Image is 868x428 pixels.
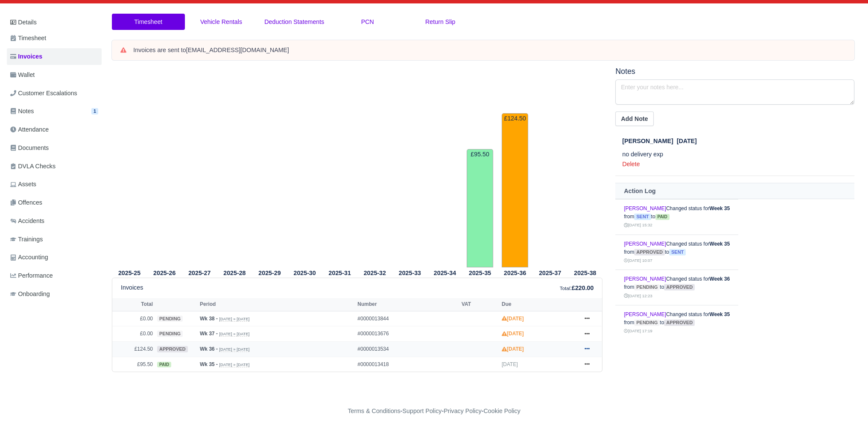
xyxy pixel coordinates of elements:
span: paid [655,214,669,220]
th: 2025-25 [112,268,147,278]
th: Number [355,298,459,311]
span: pending [634,284,660,290]
strong: [DATE] [502,316,524,322]
strong: Wk 36 - [200,346,218,352]
strong: [EMAIL_ADDRESS][DOMAIN_NAME] [186,47,289,53]
small: Total [560,286,570,291]
a: Notes 1 [7,103,102,120]
a: Customer Escalations [7,85,102,102]
a: Onboarding [7,286,102,302]
th: 2025-37 [532,268,567,278]
td: Changed status for from to [615,305,738,340]
td: #0000013418 [355,357,459,372]
a: [PERSON_NAME] [624,205,666,211]
small: [DATE] » [DATE] [219,347,249,352]
span: Attendance [10,125,49,135]
a: Assets [7,176,102,193]
th: 2025-26 [147,268,182,278]
a: Offences [7,194,102,211]
a: Privacy Policy [444,407,482,414]
a: Invoices [7,48,102,65]
span: Trainings [10,235,43,244]
span: Offences [10,198,42,208]
a: Wallet [7,67,102,83]
span: Onboarding [10,289,50,299]
strong: Wk 37 - [200,331,218,337]
span: approved [664,320,695,326]
a: Accounting [7,249,102,266]
td: Changed status for from to [615,270,738,305]
a: [PERSON_NAME] [624,311,666,317]
span: Customer Escalations [10,88,77,98]
th: 2025-38 [567,268,602,278]
div: Invoices are sent to [133,46,846,55]
th: 2025-33 [392,268,427,278]
a: Documents [7,140,102,156]
span: DVLA Checks [10,161,56,171]
strong: Week 35 [709,241,730,247]
strong: Wk 35 - [200,361,218,367]
th: 2025-34 [427,268,462,278]
span: sent [669,249,686,255]
td: Changed status for from to [615,199,738,235]
small: [DATE] 17:19 [624,328,652,333]
th: 2025-32 [357,268,392,278]
th: Period [198,298,355,311]
th: 2025-28 [217,268,252,278]
strong: Week 35 [709,205,730,211]
strong: £220.00 [572,284,593,291]
a: Delete [622,161,640,167]
td: £95.50 [112,357,155,372]
span: [DATE] [502,361,518,367]
a: [PERSON_NAME] [624,276,666,282]
a: [PERSON_NAME] [624,241,666,247]
td: £0.00 [112,311,155,326]
th: 2025-29 [252,268,287,278]
th: 2025-36 [497,268,532,278]
a: Attendance [7,121,102,138]
th: Total [112,298,155,311]
div: - - - [191,406,678,416]
span: approved [664,284,695,290]
th: 2025-27 [182,268,217,278]
small: [DATE] » [DATE] [219,317,249,322]
strong: Week 36 [709,276,730,282]
span: pending [634,320,660,326]
th: 2025-31 [322,268,357,278]
strong: [DATE] [502,331,524,337]
p: no delivery exp [622,150,854,159]
div: : [560,283,593,293]
span: pending [157,316,183,322]
small: [DATE] » [DATE] [219,362,249,367]
div: [DATE] [622,136,854,146]
td: £124.50 [502,113,528,267]
small: [DATE] 15:32 [624,223,652,227]
span: Assets [10,179,36,189]
a: PCN [331,14,404,30]
span: Accidents [10,216,44,226]
small: [DATE] 12:23 [624,293,652,298]
a: Timesheet [112,14,185,30]
span: 1 [91,108,98,114]
th: 2025-35 [462,268,497,278]
span: Accounting [10,252,48,262]
h5: Notes [615,67,854,76]
strong: [DATE] [502,346,524,352]
iframe: Chat Widget [825,387,868,428]
a: Details [7,15,102,30]
span: Invoices [10,52,42,62]
span: Timesheet [10,33,46,43]
span: approved [157,346,188,352]
th: Due [500,298,576,311]
small: [DATE] » [DATE] [219,331,249,337]
th: VAT [459,298,500,311]
span: Documents [10,143,49,153]
td: #0000013676 [355,326,459,342]
a: Return Slip [404,14,477,30]
a: Cookie Policy [483,407,520,414]
th: 2025-30 [287,268,322,278]
a: DVLA Checks [7,158,102,175]
td: £95.50 [467,149,493,267]
span: [PERSON_NAME] [622,138,673,144]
